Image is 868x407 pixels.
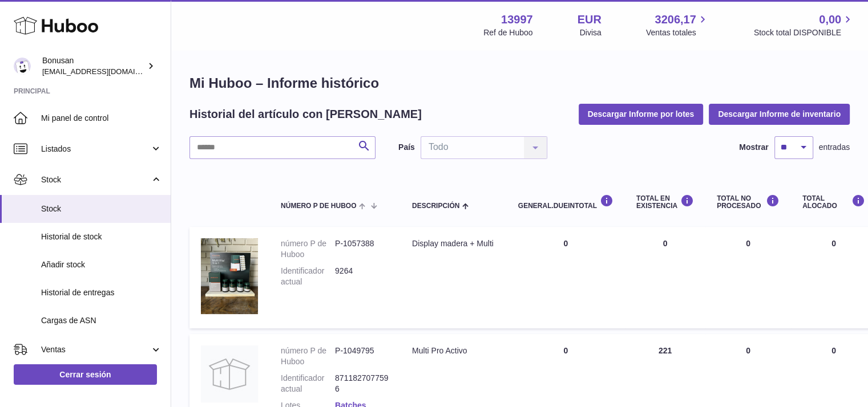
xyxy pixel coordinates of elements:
[42,55,145,77] div: Bonusan
[754,27,854,38] span: Stock total DISPONIBLE
[580,27,601,38] div: Divisa
[819,12,841,27] span: 0,00
[281,266,335,287] dt: Identificador actual
[412,238,495,249] div: Display madera + Multi
[579,104,704,124] button: Descargar Informe por lotes
[335,238,389,260] dd: P-1057388
[41,113,162,124] span: Mi panel de control
[412,202,459,210] span: Descripción
[281,373,335,394] dt: Identificador actual
[802,194,865,210] div: Total ALOCADO
[41,344,150,355] span: Ventas
[705,227,791,328] td: 0
[201,238,258,314] img: product image
[281,202,356,210] span: número P de Huboo
[483,27,532,38] div: Ref de Huboo
[578,12,601,27] strong: EUR
[739,142,768,153] label: Mostrar
[507,227,625,328] td: 0
[189,107,422,122] h2: Historial del artículo con [PERSON_NAME]
[335,373,389,394] dd: 8711827077596
[41,144,150,154] span: Listados
[41,259,162,270] span: Añadir stock
[335,345,389,367] dd: P-1049795
[625,227,705,328] td: 0
[189,74,850,92] h1: Mi Huboo – Informe histórico
[41,203,162,214] span: Stock
[281,345,335,367] dt: número P de Huboo
[518,194,613,210] div: general.dueInTotal
[335,266,389,287] dd: 9264
[636,194,694,210] div: Total en EXISTENCIA
[398,142,415,153] label: País
[41,315,162,326] span: Cargas de ASN
[41,231,162,242] span: Historial de stock
[655,12,696,27] span: 3206,17
[709,104,850,124] button: Descargar Informe de inventario
[201,345,258,402] img: product image
[754,12,854,38] a: 0,00 Stock total DISPONIBLE
[412,345,495,356] div: Multi Pro Activo
[41,174,150,185] span: Stock
[41,287,162,298] span: Historial de entregas
[819,142,850,153] span: entradas
[646,27,709,38] span: Ventas totales
[42,67,168,76] span: [EMAIL_ADDRESS][DOMAIN_NAME]
[717,194,780,210] div: Total NO PROCESADO
[14,58,31,75] img: info@bonusan.es
[281,238,335,260] dt: número P de Huboo
[501,12,533,27] strong: 13997
[646,12,709,38] a: 3206,17 Ventas totales
[14,364,157,385] a: Cerrar sesión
